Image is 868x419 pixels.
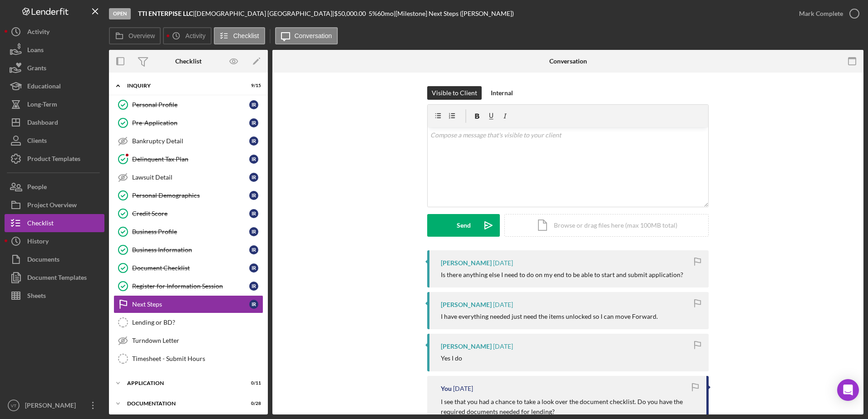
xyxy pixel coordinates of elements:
[432,86,477,100] div: Visible to Client
[27,232,49,253] div: History
[113,168,263,186] a: Lawsuit DetailIR
[334,10,369,17] div: $50,000.00
[27,214,54,234] div: Checklist
[113,259,263,277] a: Document ChecklistIR
[5,178,104,196] button: People
[132,156,249,163] div: Delinquent Tax Plan
[5,150,104,168] button: Product Templates
[132,301,249,308] div: Next Steps
[249,118,258,127] div: I R
[132,174,249,181] div: Lawsuit Detail
[493,301,513,308] time: 2025-08-21 20:22
[5,250,104,268] button: Documents
[132,101,249,108] div: Personal Profile
[127,380,238,386] div: Application
[249,263,258,273] div: I R
[113,205,263,223] a: Credit ScoreIR
[5,41,104,59] button: Loans
[486,86,518,100] button: Internal
[11,403,16,408] text: VT
[295,32,332,39] label: Conversation
[5,23,104,41] button: Activity
[113,223,263,241] a: Business ProfileIR
[799,5,843,23] div: Mark Complete
[245,401,261,406] div: 0 / 28
[27,41,44,61] div: Loans
[790,5,863,23] button: Mark Complete
[109,27,161,44] button: Overview
[249,155,258,164] div: I R
[113,96,263,114] a: Personal ProfileIR
[441,259,492,267] div: [PERSON_NAME]
[493,343,513,350] time: 2025-08-21 20:19
[441,313,658,320] div: I have everything needed just need the items unlocked so I can move Forward.
[549,58,587,65] div: Conversation
[441,397,697,417] p: I see that you had a chance to take a look over the document checklist. Do you have the required ...
[5,396,104,414] button: VT[PERSON_NAME]
[491,86,513,100] div: Internal
[245,380,261,386] div: 0 / 11
[427,214,500,237] button: Send
[245,83,261,88] div: 9 / 15
[5,214,104,232] a: Checklist
[249,282,258,291] div: I R
[132,337,263,344] div: Turndown Letter
[5,77,104,95] button: Educational
[113,186,263,205] a: Personal DemographicsIR
[113,241,263,259] a: Business InformationIR
[132,228,249,235] div: Business Profile
[132,192,249,199] div: Personal Demographics
[27,77,61,97] div: Educational
[113,331,263,350] a: Turndown Letter
[441,271,683,278] div: Is there anything else I need to do on my end to be able to start and submit application?
[249,227,258,236] div: I R
[109,8,131,19] div: Open
[441,355,462,362] div: Yes I do
[23,396,82,417] div: [PERSON_NAME]
[138,10,193,17] b: TTI ENTERPISE LLC
[132,210,249,217] div: Credit Score
[132,137,249,145] div: Bankruptcy Detail
[27,268,87,289] div: Document Templates
[233,32,259,39] label: Checklist
[113,132,263,150] a: Bankruptcy DetailIR
[113,277,263,295] a: Register for Information SessionIR
[185,32,205,39] label: Activity
[132,283,249,290] div: Register for Information Session
[113,150,263,168] a: Delinquent Tax PlanIR
[5,132,104,150] button: Clients
[249,245,258,254] div: I R
[5,196,104,214] button: Project Overview
[27,178,47,198] div: People
[5,95,104,113] button: Long-Term
[27,95,57,116] div: Long-Term
[214,27,265,44] button: Checklist
[394,10,514,17] div: | [Milestone] Next Steps ([PERSON_NAME])
[453,385,473,392] time: 2025-08-21 18:37
[5,287,104,305] a: Sheets
[127,83,238,88] div: Inquiry
[5,113,104,132] button: Dashboard
[27,150,80,170] div: Product Templates
[113,350,263,368] a: Timesheet - Submit Hours
[132,355,263,362] div: Timesheet - Submit Hours
[27,196,77,216] div: Project Overview
[128,32,155,39] label: Overview
[249,100,258,109] div: I R
[27,287,46,307] div: Sheets
[249,136,258,146] div: I R
[493,259,513,267] time: 2025-08-22 17:20
[249,191,258,200] div: I R
[5,232,104,250] a: History
[249,173,258,182] div: I R
[113,313,263,331] a: Lending or BD?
